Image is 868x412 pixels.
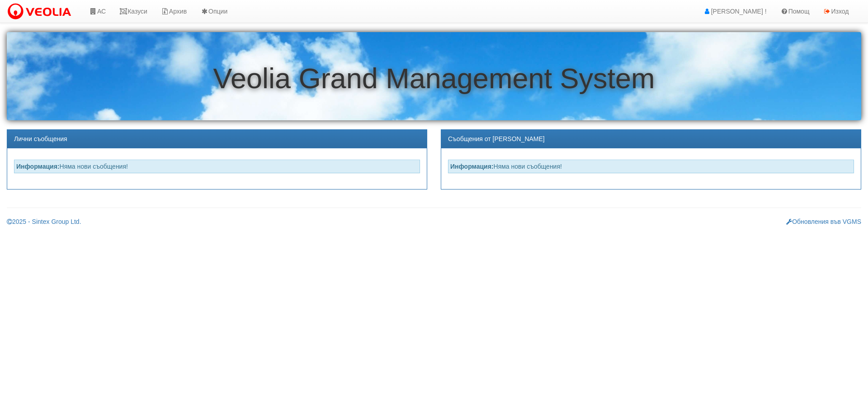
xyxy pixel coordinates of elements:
div: Няма нови съобщения! [448,160,854,173]
strong: Информация: [16,163,60,170]
div: Няма нови съобщения! [14,160,420,173]
a: Обновления във VGMS [786,218,861,225]
div: Съобщения от [PERSON_NAME] [441,130,861,148]
h1: Veolia Grand Management System [7,63,861,94]
strong: Информация: [450,163,494,170]
div: Лични съобщения [7,130,427,148]
a: 2025 - Sintex Group Ltd. [7,218,81,225]
img: VeoliaLogo.png [7,2,75,21]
